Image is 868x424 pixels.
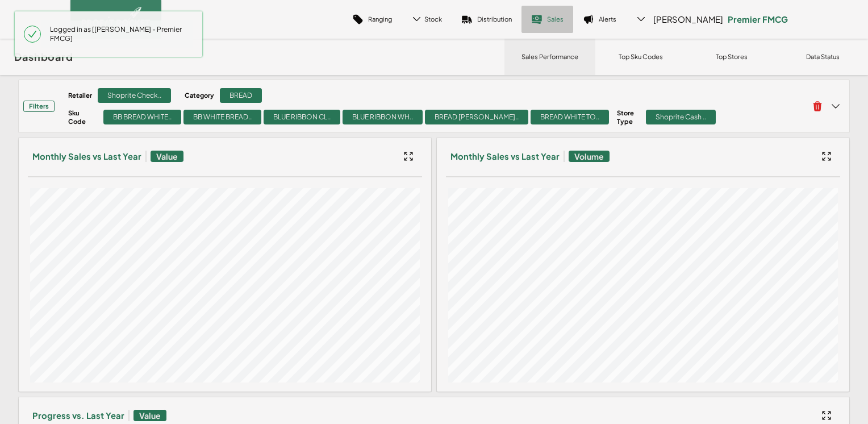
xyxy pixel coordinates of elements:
[32,410,124,421] h3: Progress vs. Last Year
[569,151,610,162] span: Volume
[151,151,183,162] span: Value
[521,52,578,61] p: Sales Performance
[103,110,181,124] div: BB BREAD WHITE..
[619,52,663,61] p: Top Sku Codes
[343,6,402,33] a: Ranging
[424,15,442,23] span: Stock
[521,6,573,33] a: Sales
[477,15,512,23] p: Distribution
[133,410,166,421] span: Value
[185,91,214,99] h4: Category
[343,110,423,124] div: BLUE RIBBON WH..
[425,110,528,124] div: BREAD [PERSON_NAME]..
[531,110,609,124] div: BREAD WHITE TO..
[450,151,560,162] h3: Monthly Sales vs Last Year
[716,52,748,61] p: Top Stores
[23,101,55,112] h3: Filters
[98,88,171,103] div: Shoprite Check..
[806,52,840,61] p: Data Status
[599,15,616,23] p: Alerts
[220,88,262,103] div: BREAD
[68,109,98,126] h4: Sku Code
[68,91,92,99] h4: Retailer
[573,6,626,33] a: Alerts
[653,14,723,25] span: [PERSON_NAME]
[728,14,788,25] p: Premier FMCG
[646,110,716,124] div: Shoprite Cash ..
[183,110,261,124] div: BB WHITE BREAD..
[617,109,640,126] h4: Store Type
[264,110,340,124] div: BLUE RIBBON CL..
[452,6,521,33] a: Distribution
[368,15,392,23] p: Ranging
[41,20,193,48] span: Logged in as [[PERSON_NAME] - Premier FMCG]
[82,7,150,32] img: image
[32,151,141,162] h3: Monthly Sales vs Last Year
[547,15,564,23] p: Sales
